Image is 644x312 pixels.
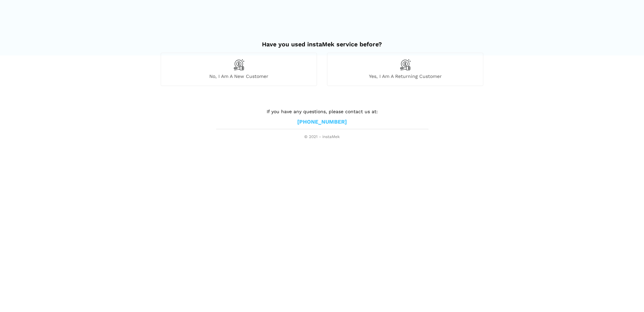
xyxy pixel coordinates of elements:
[327,73,483,79] span: Yes, I am a returning customer
[297,119,347,126] a: [PHONE_NUMBER]
[216,134,428,140] span: © 2021 - instaMek
[161,34,483,48] h2: Have you used instaMek service before?
[161,73,317,79] span: No, I am a new customer
[216,108,428,115] p: If you have any questions, please contact us at:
